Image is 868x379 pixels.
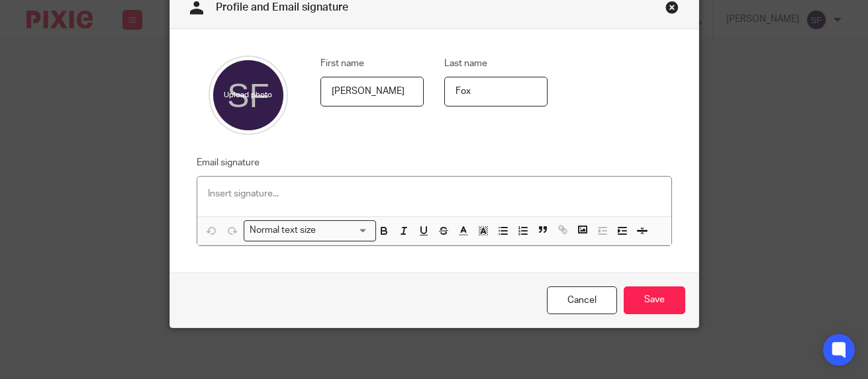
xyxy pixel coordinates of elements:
span: Normal text size [247,224,319,237]
span: Profile and Email signature [216,2,348,13]
input: Save [624,286,685,315]
div: Search for option [244,220,376,241]
input: Search for option [320,224,367,237]
a: Cancel [547,286,617,315]
label: First name [320,57,364,70]
label: Last name [444,57,487,70]
a: Close this dialog window [665,1,679,19]
label: Email signature [197,156,260,169]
